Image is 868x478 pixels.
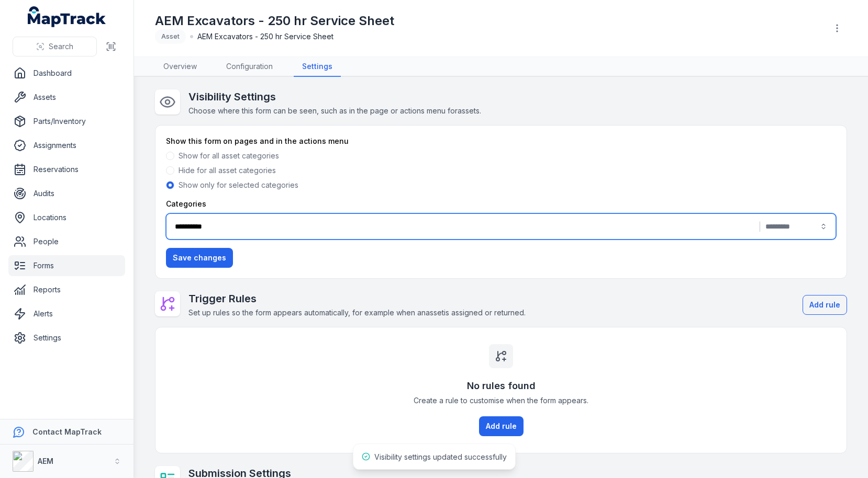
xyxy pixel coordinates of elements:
a: Configuration [218,57,281,77]
a: Alerts [8,303,125,324]
a: Audits [8,183,125,204]
a: Parts/Inventory [8,111,125,132]
label: Categories [166,199,206,209]
a: Overview [155,57,205,77]
label: Show only for selected categories [179,180,298,190]
span: Create a rule to customise when the form appears. [414,395,588,406]
span: Choose where this form can be seen, such as in the page or actions menu for assets . [188,106,481,115]
label: Show this form on pages and in the actions menu [166,136,349,146]
button: | [166,213,836,240]
button: Add rule [803,295,847,315]
a: Settings [294,57,341,77]
label: Hide for all asset categories [179,165,276,176]
h2: Trigger Rules [188,291,526,306]
a: MapTrack [28,6,106,27]
strong: Contact MapTrack [32,427,102,436]
span: AEM Excavators - 250 hr Service Sheet [197,31,333,42]
span: Search [49,41,73,52]
label: Show for all asset categories [179,151,279,161]
a: Settings [8,327,125,348]
a: Locations [8,207,125,228]
a: Dashboard [8,63,125,84]
div: Asset [155,29,186,44]
a: Assets [8,87,125,108]
button: Search [13,37,97,56]
a: Reservations [8,159,125,180]
h2: Visibility Settings [188,89,481,104]
a: Reports [8,279,125,300]
a: People [8,231,125,252]
a: Assignments [8,135,125,156]
a: Forms [8,255,125,276]
button: Add rule [479,416,524,436]
button: Save changes [166,248,233,268]
h1: AEM Excavators - 250 hr Service Sheet [155,13,394,29]
span: Visibility settings updated successfully [374,452,507,461]
span: Set up rules so the form appears automatically, for example when an asset is assigned or returned. [188,308,526,317]
h3: No rules found [467,379,536,393]
strong: AEM [38,457,53,465]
